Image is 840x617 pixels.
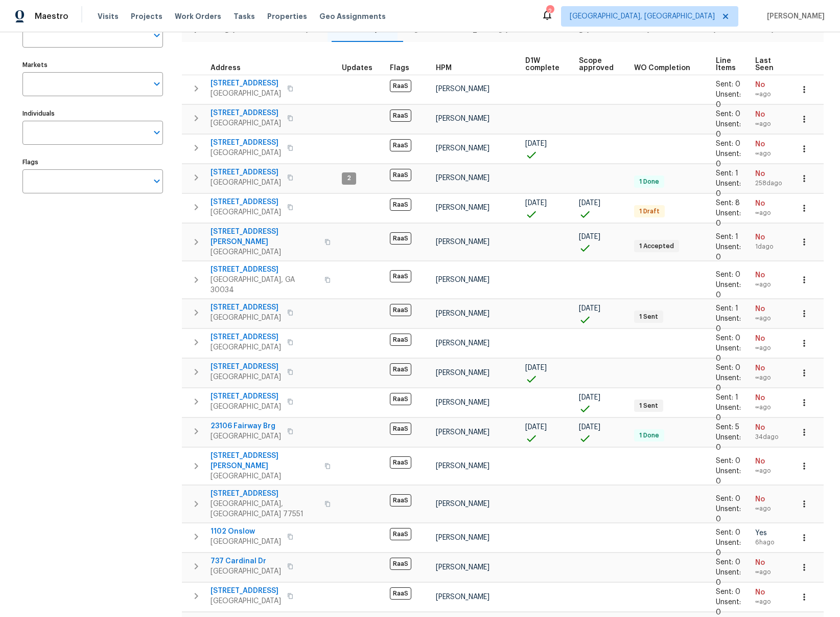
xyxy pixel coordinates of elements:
span: [GEOGRAPHIC_DATA] [211,89,281,99]
button: Open [150,125,164,140]
span: Scope approved [579,57,617,72]
span: [PERSON_NAME] [436,369,489,377]
span: [PERSON_NAME] [436,310,489,317]
span: RaaS [390,199,411,211]
span: Sent: 0 [716,588,740,596]
span: [GEOGRAPHIC_DATA] [211,342,281,352]
span: RaaS [390,169,411,181]
span: [GEOGRAPHIC_DATA] [211,537,281,547]
span: Sent: 0 [716,529,740,536]
span: [GEOGRAPHIC_DATA], [GEOGRAPHIC_DATA] [570,11,715,21]
span: Work Orders [175,11,221,21]
span: [STREET_ADDRESS] [211,265,318,275]
span: RaaS [390,456,411,469]
span: RaaS [390,494,411,506]
span: No [755,393,785,403]
span: No [755,109,785,120]
span: Projects [131,11,162,21]
span: [GEOGRAPHIC_DATA], GA 30034 [211,275,318,295]
span: [GEOGRAPHIC_DATA] [211,471,318,481]
button: Open [150,174,164,188]
span: [GEOGRAPHIC_DATA] [211,566,281,577]
span: [PERSON_NAME] [436,340,489,347]
span: HPM [436,64,452,72]
span: [STREET_ADDRESS] [211,362,281,372]
span: 1 Done [635,431,663,440]
span: Geo Assignments [319,11,386,21]
span: RaaS [390,109,411,122]
div: 2 [546,6,553,16]
span: Flags [390,64,409,72]
span: [PERSON_NAME] [436,145,489,152]
span: 258d ago [755,179,785,188]
span: [PERSON_NAME] [436,564,489,571]
span: [PERSON_NAME] [436,534,489,541]
span: Last Seen [755,57,776,72]
span: ∞ ago [755,149,785,158]
span: Unsent: 0 [716,150,741,168]
span: Unsent: 0 [716,404,741,422]
span: ∞ ago [755,209,785,217]
span: No [755,423,785,433]
span: Unsent: 0 [716,345,741,362]
span: [PERSON_NAME] [436,204,489,211]
span: Sent: 1 [716,170,738,177]
button: Open [150,77,164,91]
span: [GEOGRAPHIC_DATA] [211,118,281,128]
span: RaaS [390,334,411,346]
span: RaaS [390,139,411,151]
span: Properties [267,11,307,21]
span: Unsent: 0 [716,569,741,586]
span: Unsent: 0 [716,434,741,451]
span: [DATE] [579,305,600,312]
span: Tasks [234,13,255,20]
span: [DATE] [579,424,600,431]
span: [DATE] [579,233,600,240]
span: 737 Cardinal Dr [211,556,281,566]
span: 1 Sent [635,313,662,321]
span: 1 Draft [635,207,664,216]
span: Sent: 8 [716,200,740,207]
span: No [755,270,785,280]
span: ∞ ago [755,120,785,128]
span: RaaS [390,232,411,245]
span: [DATE] [525,140,547,147]
span: [PERSON_NAME] [436,115,489,122]
span: Sent: 5 [716,424,739,431]
span: Unsent: 0 [716,468,741,485]
span: RaaS [390,423,411,435]
span: No [755,587,785,598]
span: Unsent: 0 [716,539,741,557]
span: 1d ago [755,243,785,251]
span: Unsent: 0 [716,315,741,333]
span: [STREET_ADDRESS] [211,197,281,207]
span: [STREET_ADDRESS] [211,108,281,118]
span: Address [211,64,241,72]
span: No [755,334,785,344]
span: ∞ ago [755,344,785,352]
span: Sent: 1 [716,394,738,401]
span: 23106 Fairway Brg [211,421,281,431]
span: Sent: 1 [716,305,738,312]
span: Sent: 0 [716,457,740,465]
span: [GEOGRAPHIC_DATA] [211,148,281,158]
span: Sent: 0 [716,111,740,118]
label: Individuals [22,111,163,117]
span: RaaS [390,80,411,92]
span: RaaS [390,558,411,570]
span: [GEOGRAPHIC_DATA] [211,431,281,442]
span: 6h ago [755,538,785,547]
span: ∞ ago [755,90,785,99]
span: RaaS [390,270,411,282]
span: [GEOGRAPHIC_DATA] [211,372,281,382]
span: 2 [343,174,355,183]
span: Sent: 0 [716,335,740,342]
span: [PERSON_NAME] [436,593,489,601]
span: Sent: 0 [716,495,740,502]
span: ∞ ago [755,280,785,289]
label: Markets [22,62,163,68]
span: [GEOGRAPHIC_DATA] [211,313,281,323]
span: [STREET_ADDRESS] [211,391,281,402]
span: [STREET_ADDRESS] [211,138,281,148]
span: Updates [342,64,372,72]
